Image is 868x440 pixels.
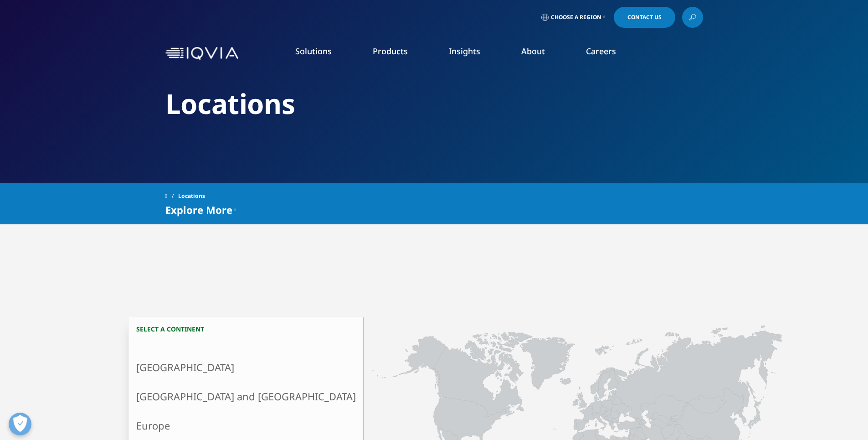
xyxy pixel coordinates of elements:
a: Careers [586,46,616,57]
a: Contact Us [614,7,675,28]
span: Choose a Region [551,14,601,21]
a: [GEOGRAPHIC_DATA] [129,353,363,382]
h3: Select a continent [129,325,363,333]
span: Locations [178,188,205,204]
a: Insights [449,46,480,57]
a: About [521,46,545,57]
h2: Locations [165,87,703,121]
nav: Primary [242,32,703,75]
span: Contact Us [627,15,662,20]
a: [GEOGRAPHIC_DATA] and [GEOGRAPHIC_DATA] [129,382,363,411]
span: Explore More [165,204,232,215]
a: Solutions [295,46,332,57]
img: IQVIA Healthcare Information Technology and Pharma Clinical Research Company [165,47,238,60]
a: Products [373,46,408,57]
button: Open Preferences [9,413,31,435]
